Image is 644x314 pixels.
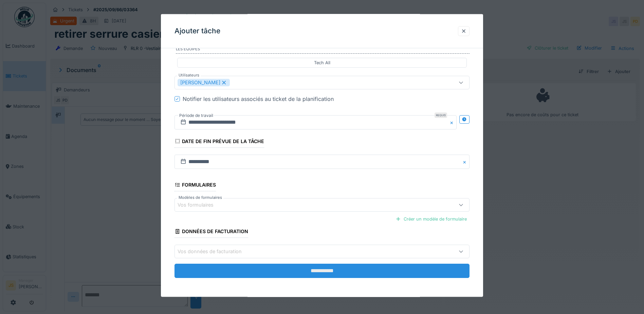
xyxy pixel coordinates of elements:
button: Close [449,115,457,129]
div: Formulaires [174,179,216,191]
div: Tech All [314,59,330,66]
div: Date de fin prévue de la tâche [174,136,264,147]
h3: Ajouter tâche [174,27,220,35]
div: Requis [435,112,447,118]
div: Données de facturation [174,226,248,238]
div: Vos formulaires [178,201,223,209]
label: Modèles de formulaires [177,195,223,200]
div: [PERSON_NAME] [178,78,230,86]
div: Notifier les utilisateurs associés au ticket de la planification [183,94,334,103]
label: Utilisateurs [177,72,201,78]
label: Les équipes [176,46,470,53]
div: Créer un modèle de formulaire [393,214,470,224]
button: Close [462,154,470,169]
div: Vos données de facturation [178,248,251,255]
label: Période de travail [179,111,214,119]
